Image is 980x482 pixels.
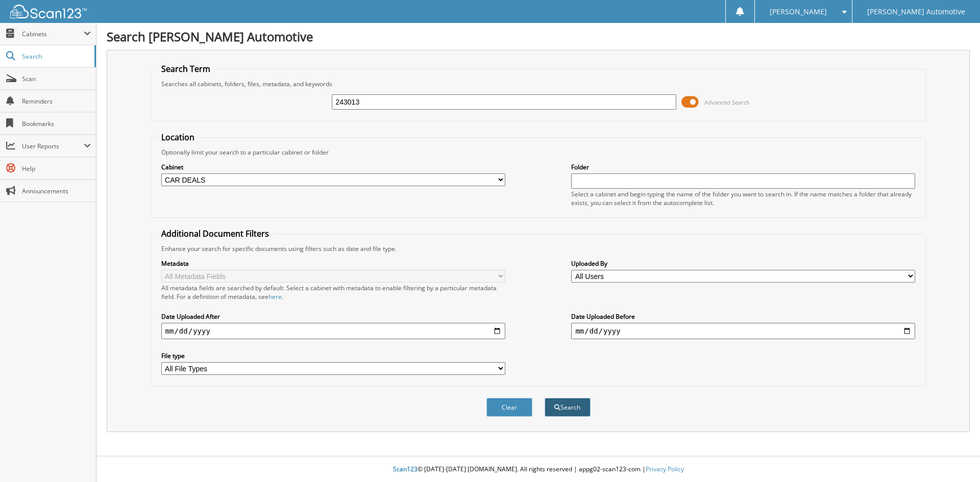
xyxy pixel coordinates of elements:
[161,284,505,301] div: All metadata fields are searched by default. Select a cabinet with metadata to enable filtering b...
[571,312,915,321] label: Date Uploaded Before
[22,30,84,38] span: Cabinets
[156,63,215,74] legend: Search Term
[867,9,965,15] span: [PERSON_NAME] Automotive
[107,28,970,45] h1: Search [PERSON_NAME] Automotive
[571,190,915,207] div: Select a cabinet and begin typing the name of the folder you want to search in. If the name match...
[929,433,980,482] iframe: Chat Widget
[156,132,200,143] legend: Location
[646,465,684,473] a: Privacy Policy
[156,148,921,157] div: Optionally limit your search to a particular cabinet or folder
[22,97,91,106] span: Reminders
[161,163,505,171] label: Cabinet
[545,398,591,417] button: Search
[393,465,418,473] span: Scan123
[156,244,921,253] div: Enhance your search for specific documents using filters such as date and file type.
[161,351,505,360] label: File type
[486,398,532,417] button: Clear
[22,74,91,83] span: Scan
[268,292,282,301] a: here
[22,142,84,150] span: User Reports
[571,259,915,268] label: Uploaded By
[22,164,91,173] span: Help
[161,259,505,268] label: Metadata
[156,228,274,239] legend: Additional Document Filters
[571,163,915,171] label: Folder
[571,323,915,339] input: end
[704,98,750,106] span: Advanced Search
[10,5,87,18] img: scan123-logo-white.svg
[22,187,91,195] span: Announcements
[22,52,89,61] span: Search
[156,80,921,88] div: Searches all cabinets, folders, files, metadata, and keywords
[770,9,827,15] span: [PERSON_NAME]
[22,119,91,128] span: Bookmarks
[96,457,980,482] div: © [DATE]-[DATE] [DOMAIN_NAME]. All rights reserved | appg02-scan123-com |
[161,312,505,321] label: Date Uploaded After
[161,323,505,339] input: start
